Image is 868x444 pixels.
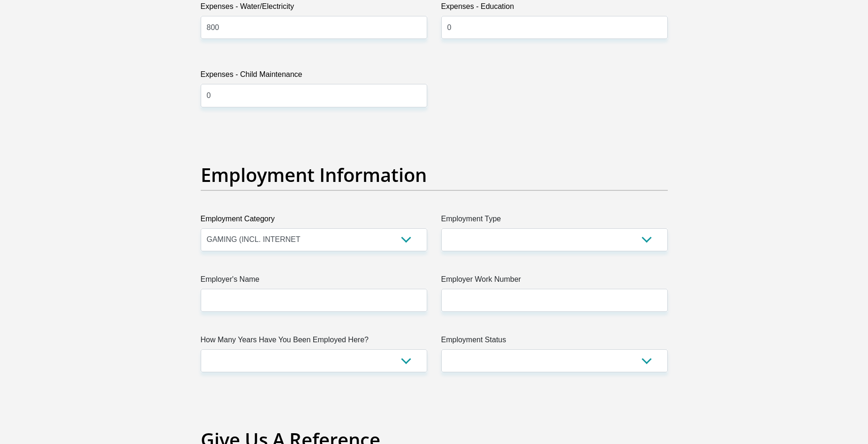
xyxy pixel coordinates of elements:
label: Expenses - Water/Electricity [201,1,427,16]
input: Employer Work Number [441,289,668,312]
label: Employment Category [201,213,427,228]
input: Expenses - Education [441,16,668,39]
label: Employment Status [441,334,668,349]
input: Employer's Name [201,289,427,312]
h2: Employment Information [201,164,668,186]
label: How Many Years Have You Been Employed Here? [201,334,427,349]
label: Employment Type [441,213,668,228]
label: Expenses - Education [441,1,668,16]
input: Expenses - Child Maintenance [201,84,427,107]
input: Expenses - Water/Electricity [201,16,427,39]
label: Employer's Name [201,274,427,289]
label: Employer Work Number [441,274,668,289]
label: Expenses - Child Maintenance [201,69,427,84]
